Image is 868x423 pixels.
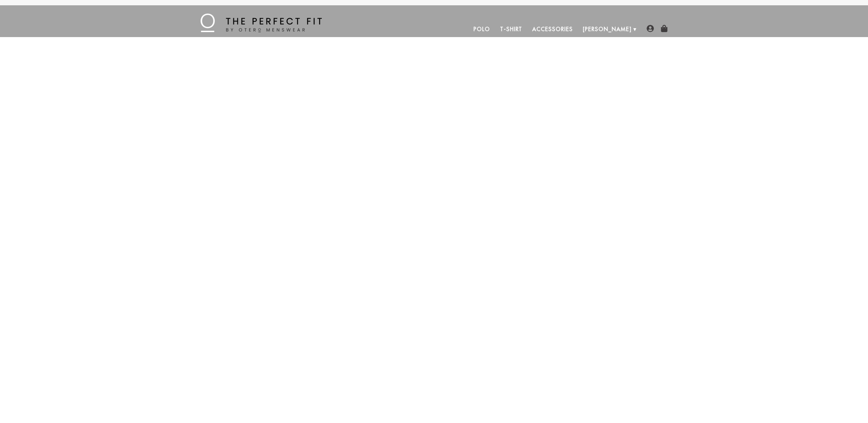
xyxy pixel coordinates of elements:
[578,21,637,37] a: [PERSON_NAME]
[661,25,668,32] img: shopping-bag-icon.png
[469,21,495,37] a: Polo
[647,25,654,32] img: user-account-icon.png
[201,14,322,32] img: The Perfect Fit - by Otero Menswear - Logo
[527,21,578,37] a: Accessories
[495,21,527,37] a: T-Shirt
